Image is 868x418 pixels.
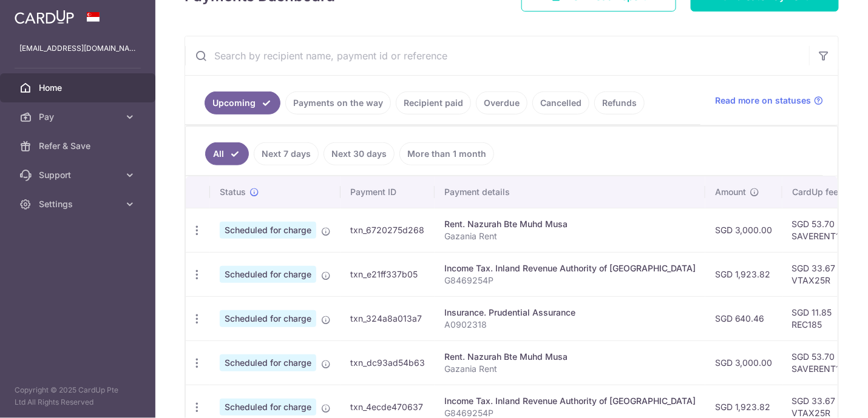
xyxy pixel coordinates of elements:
[341,176,435,208] th: Payment ID
[324,142,395,165] a: Next 30 days
[792,186,838,198] span: CardUp fee
[705,340,782,385] td: SGD 3,000.00
[715,95,824,107] a: Read more on statuses
[220,186,246,198] span: Status
[185,36,809,75] input: Search by recipient name, payment id or reference
[705,296,782,340] td: SGD 640.46
[444,274,696,287] p: G8469254P
[444,395,696,407] div: Income Tax. Inland Revenue Authority of [GEOGRAPHIC_DATA]
[15,10,74,24] img: CardUp
[705,208,782,252] td: SGD 3,000.00
[341,340,435,385] td: txn_dc93ad54b63
[444,218,696,230] div: Rent. Nazurah Bte Muhd Musa
[444,319,696,331] p: A0902318
[444,230,696,242] p: Gazania Rent
[782,296,861,340] td: SGD 11.85 REC185
[39,82,119,94] span: Home
[715,95,812,107] span: Read more on statuses
[285,91,391,114] a: Payments on the way
[476,91,527,114] a: Overdue
[444,307,696,319] div: Insurance. Prudential Assurance
[19,42,136,55] p: [EMAIL_ADDRESS][DOMAIN_NAME]
[399,142,494,165] a: More than 1 month
[782,252,861,296] td: SGD 33.67 VTAX25R
[220,266,316,283] span: Scheduled for charge
[39,140,119,152] span: Refer & Save
[254,142,319,165] a: Next 7 days
[715,186,746,198] span: Amount
[205,91,280,114] a: Upcoming
[396,91,471,114] a: Recipient paid
[220,399,316,416] span: Scheduled for charge
[341,208,435,252] td: txn_6720275d268
[39,111,119,123] span: Pay
[220,310,316,327] span: Scheduled for charge
[782,208,861,252] td: SGD 53.70 SAVERENT179
[705,252,782,296] td: SGD 1,923.82
[220,222,316,239] span: Scheduled for charge
[435,176,705,208] th: Payment details
[594,91,645,114] a: Refunds
[341,252,435,296] td: txn_e21ff337b05
[341,296,435,340] td: txn_324a8a013a7
[444,262,696,274] div: Income Tax. Inland Revenue Authority of [GEOGRAPHIC_DATA]
[444,363,696,375] p: Gazania Rent
[39,169,119,181] span: Support
[205,142,249,165] a: All
[532,91,589,114] a: Cancelled
[782,340,861,385] td: SGD 53.70 SAVERENT179
[39,198,119,210] span: Settings
[444,351,696,363] div: Rent. Nazurah Bte Muhd Musa
[220,354,316,371] span: Scheduled for charge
